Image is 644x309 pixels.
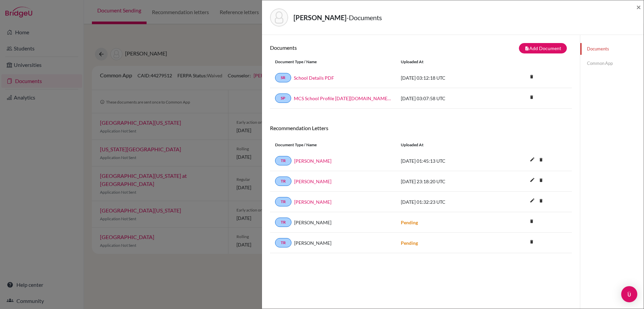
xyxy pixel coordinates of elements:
[621,286,637,302] div: Open Intercom Messenger
[293,13,346,22] strong: [PERSON_NAME]
[270,44,421,51] h6: Documents
[401,179,445,184] span: [DATE] 23:18:20 UTC
[536,196,546,206] i: delete
[636,2,641,12] span: ×
[527,216,537,226] i: delete
[527,176,538,186] button: edit
[275,218,291,227] a: TR
[294,74,334,81] a: School Details PDF
[270,125,572,131] h6: Recommendation Letters
[527,92,537,102] i: delete
[396,74,496,81] div: [DATE] 03:12:18 UTC
[275,177,291,186] a: TR
[275,238,291,247] a: TR
[294,178,331,185] a: [PERSON_NAME]
[275,197,291,206] a: TR
[536,176,546,185] a: delete
[401,199,445,205] span: [DATE] 01:32:23 UTC
[527,93,537,102] a: delete
[580,43,644,55] a: Documents
[527,155,538,165] button: edit
[527,238,537,247] a: delete
[270,59,396,65] div: Document Type / Name
[294,239,331,246] span: [PERSON_NAME]
[396,142,496,148] div: Uploaded at
[527,195,538,206] i: edit
[275,73,291,82] a: SR
[294,157,331,164] a: [PERSON_NAME]
[536,175,546,185] i: delete
[396,59,496,65] div: Uploaded at
[396,95,496,102] div: [DATE] 03:07:58 UTC
[527,196,538,206] button: edit
[519,43,567,53] button: note_addAdd Document
[527,73,537,82] a: delete
[270,142,396,148] div: Document Type / Name
[536,156,546,165] a: delete
[525,46,529,51] i: note_add
[294,219,331,226] span: [PERSON_NAME]
[580,57,644,69] a: Common App
[346,13,382,22] span: - Documents
[636,3,641,11] button: Close
[527,154,538,165] i: edit
[527,72,537,82] i: delete
[275,156,291,165] a: TR
[527,217,537,226] a: delete
[527,175,538,185] i: edit
[401,158,445,164] span: [DATE] 01:45:13 UTC
[294,198,331,205] a: [PERSON_NAME]
[536,197,546,206] a: delete
[536,155,546,165] i: delete
[527,237,537,247] i: delete
[401,240,418,246] strong: Pending
[275,93,291,103] a: SP
[294,95,391,102] a: MCS School Profile [DATE][DOMAIN_NAME][DATE]_wide
[401,220,418,225] strong: Pending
